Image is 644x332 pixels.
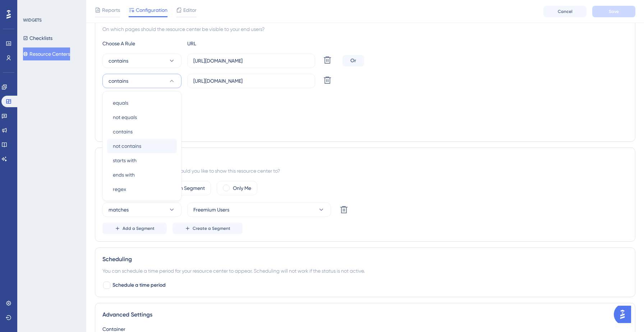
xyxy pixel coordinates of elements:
span: equals [113,99,128,107]
span: Configuration [136,6,167,14]
input: yourwebsite.com/path [193,57,309,65]
div: Advanced Settings [102,310,628,319]
span: regex [113,185,126,194]
span: not contains [113,142,141,150]
span: Cancel [558,9,572,14]
div: Which segment of the audience would you like to show this resource center to? [102,167,628,175]
button: contains [107,124,177,139]
div: On which pages should the resource center be visible to your end users? [102,25,628,33]
button: Checklists [23,32,52,45]
span: not equals [113,113,137,122]
button: contains [102,74,181,88]
div: URL [187,39,266,48]
span: Editor [183,6,197,14]
div: Choose A Rule [102,39,181,48]
button: not equals [107,110,177,124]
button: regex [107,182,177,196]
div: Audience Segmentation [102,155,628,164]
div: Scheduling [102,255,628,264]
button: ends with [107,168,177,182]
div: WIDGETS [23,17,42,23]
span: Create a Segment [193,226,230,231]
span: contains [109,77,128,85]
label: Custom Segment [165,184,205,192]
button: Cancel [543,6,586,17]
div: You can schedule a time period for your resource center to appear. Scheduling will not work if th... [102,267,628,275]
span: contains [113,127,133,136]
span: ends with [113,170,135,179]
span: Schedule a time period [112,281,166,290]
iframe: UserGuiding AI Assistant Launcher [614,304,635,325]
button: not contains [107,139,177,153]
button: Save [592,6,635,17]
button: equals [107,96,177,110]
span: Save [609,9,619,14]
button: Resource Centers [23,47,70,60]
span: Reports [102,6,120,14]
div: Targeting Condition [102,94,628,103]
button: matches [102,203,181,217]
span: Freemium Users [193,205,229,214]
label: Only Me [233,184,251,192]
div: Or [342,55,364,67]
button: Freemium Users [187,203,331,217]
span: Add a Segment [123,226,155,231]
button: Create a Segment [172,223,243,234]
button: contains [102,54,181,68]
button: starts with [107,153,177,168]
span: contains [109,56,128,65]
span: matches [109,205,129,214]
button: Add a Segment [102,223,167,234]
span: starts with [113,156,137,165]
input: yourwebsite.com/path [193,77,309,85]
